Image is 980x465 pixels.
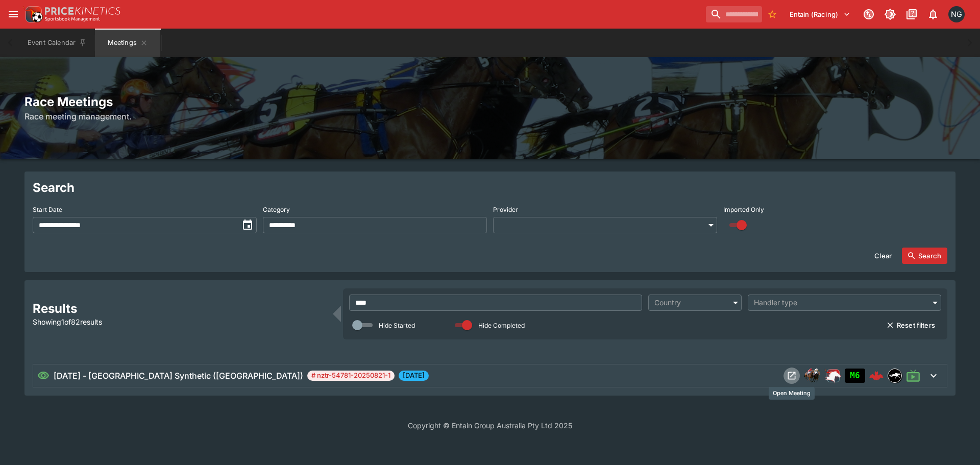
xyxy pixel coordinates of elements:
[868,248,898,264] button: Clear
[881,5,899,23] button: Toggle light/dark mode
[754,298,925,308] div: Handler type
[824,368,841,384] div: ParallelRacing Handler
[723,205,764,214] p: Imported Only
[22,4,43,25] img: PriceKinetics Logo
[783,368,800,384] button: Open Meeting
[33,180,947,195] h2: Search
[33,316,327,327] p: Showing 1 of 82 results
[95,29,160,57] button: Meetings
[764,6,780,22] button: No Bookmarks
[45,7,120,15] img: PriceKinetics
[888,369,901,382] img: nztr.png
[307,371,395,381] span: # nztr-54781-20250821-1
[379,321,415,330] p: Hide Started
[33,205,62,214] p: Start Date
[33,301,327,316] h2: Results
[880,317,941,333] button: Reset filters
[54,370,303,382] h6: [DATE] - [GEOGRAPHIC_DATA] Synthetic ([GEOGRAPHIC_DATA])
[4,5,22,23] button: open drawer
[45,17,100,21] img: Sportsbook Management
[924,5,942,23] button: Notifications
[24,94,955,110] h2: Race Meetings
[706,6,762,22] input: search
[804,368,820,384] img: horse_racing.png
[824,368,841,384] img: racing.png
[888,369,902,383] div: nztr
[263,205,290,214] p: Category
[804,368,820,384] div: horse_racing
[860,5,878,23] button: Connected to PK
[945,3,968,26] button: Nick Goss
[37,370,50,382] svg: Visible
[478,321,525,330] p: Hide Completed
[845,369,865,383] div: Imported to Jetbet as UNCONFIRMED
[902,248,947,264] button: Search
[21,29,93,57] button: Event Calendar
[948,6,965,22] div: Nick Goss
[399,371,429,381] span: [DATE]
[906,369,920,383] svg: Live
[238,216,257,234] button: toggle date time picker
[769,387,815,400] div: Open Meeting
[654,298,725,308] div: Country
[869,369,884,383] img: logo-cerberus--red.svg
[902,5,921,23] button: Documentation
[783,6,856,22] button: Select Tenant
[24,110,955,123] h6: Race meeting management.
[493,205,518,214] p: Provider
